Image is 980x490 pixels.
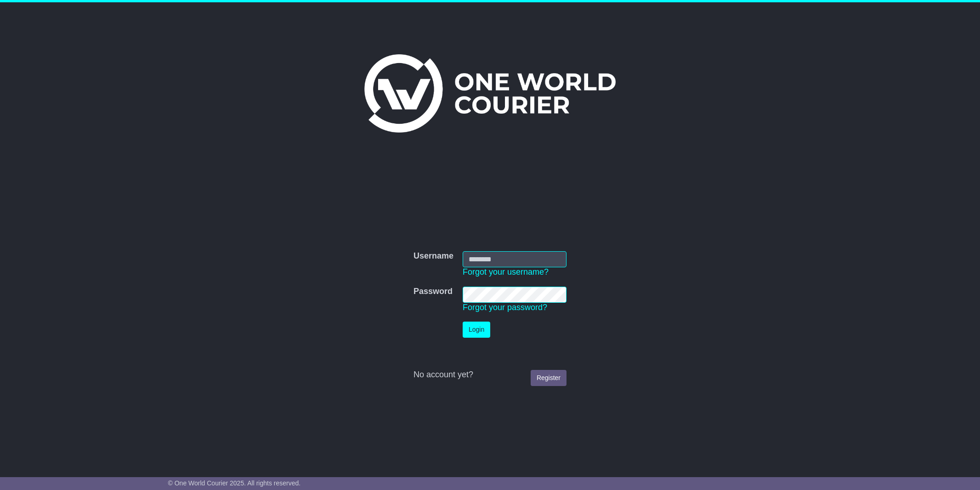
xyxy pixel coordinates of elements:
[463,303,547,312] a: Forgot your password?
[364,54,615,133] img: One World
[463,267,549,277] a: Forgot your username?
[414,251,453,261] label: Username
[168,479,301,487] span: © One World Courier 2025. All rights reserved.
[531,370,566,386] a: Register
[414,370,566,380] div: No account yet?
[414,287,453,297] label: Password
[463,322,490,338] button: Login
